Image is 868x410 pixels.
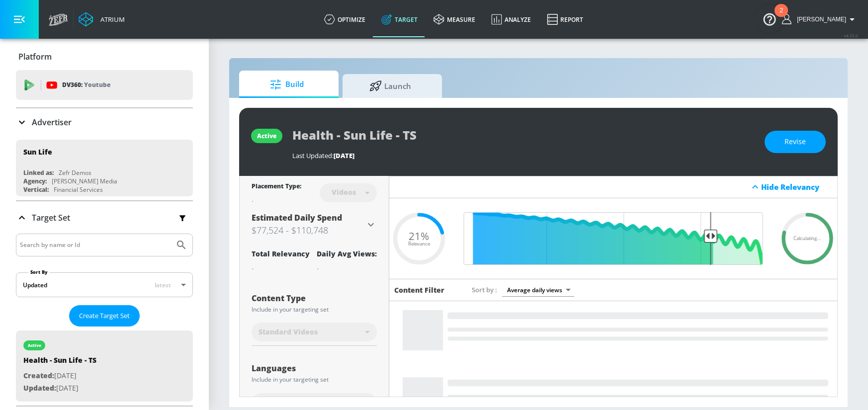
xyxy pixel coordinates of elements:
div: Health - Sun Life - TS [23,355,96,370]
a: Atrium [79,12,125,27]
div: Daily Avg Views: [317,249,377,258]
div: Include in your targeting set [252,377,377,383]
p: [DATE] [23,382,96,395]
div: Advertiser [16,108,193,136]
div: Target Set [16,201,193,234]
input: Search by name or Id [20,239,171,251]
div: Languages [252,364,377,372]
div: Platform [16,43,193,71]
span: Create Target Set [79,310,130,322]
div: [PERSON_NAME] Media [52,177,117,185]
label: Sort By [28,269,50,275]
h3: $77,524 - $110,748 [252,223,365,237]
span: Launch [352,74,428,98]
div: active [28,343,41,348]
div: Vertical: [23,185,49,194]
div: Hide Relevancy [389,176,838,198]
span: Build [249,73,325,96]
span: Estimated Daily Spend [252,212,342,223]
p: Target Set [32,212,70,223]
div: Agency: [23,177,47,185]
input: Final Threshold [459,212,768,265]
div: activeHealth - Sun Life - TSCreated:[DATE]Updated:[DATE] [16,330,193,402]
div: Last Updated: [292,151,755,160]
button: Open Resource Center, 2 new notifications [756,5,783,33]
a: optimize [316,1,373,37]
div: Financial Services [54,185,103,194]
p: Youtube [84,80,110,90]
div: Sun LifeLinked as:Zefr DemosAgency:[PERSON_NAME] MediaVertical:Financial Services [16,140,193,196]
span: Standard Videos [259,327,318,337]
div: Updated [23,281,47,289]
span: v 4.32.0 [844,33,858,38]
a: Analyze [483,1,539,37]
span: Updated: [23,383,56,393]
div: Content Type [252,294,377,302]
p: Advertiser [32,117,72,128]
div: DV360: Youtube [16,70,193,100]
div: Hide Relevancy [761,182,832,192]
p: DV360: [62,80,110,90]
button: Revise [765,131,826,153]
div: Average daily views [502,283,574,297]
span: 21% [409,231,429,242]
div: Target Set [16,234,193,406]
div: active [257,132,276,140]
nav: list of Target Set [16,327,193,406]
a: measure [426,1,483,37]
span: login as: amanda.cermak@zefr.com [793,16,846,23]
span: Calculating... [793,236,821,241]
p: [DATE] [23,370,96,382]
div: 2 [780,10,783,23]
p: Platform [18,51,52,62]
a: Report [539,1,591,37]
div: Videos [327,188,361,196]
span: Relevance [408,241,430,246]
div: Include in your targeting set [252,307,377,313]
div: Linked as: [23,168,54,177]
span: Created: [23,371,54,380]
h6: Content Filter [394,285,444,295]
span: [DATE] [334,151,354,160]
span: latest [155,281,171,289]
div: Estimated Daily Spend$77,524 - $110,748 [252,212,377,237]
button: [PERSON_NAME] [782,13,858,25]
button: Create Target Set [69,305,140,327]
div: Atrium [96,15,125,24]
div: Placement Type: [252,182,301,192]
span: Sort by [472,285,497,294]
a: Target [373,1,426,37]
span: Revise [784,136,806,148]
div: Sun Life [23,147,52,157]
div: Total Relevancy [252,249,310,258]
div: Zefr Demos [59,168,91,177]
